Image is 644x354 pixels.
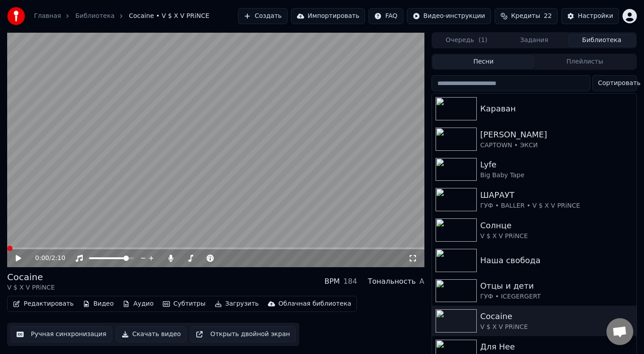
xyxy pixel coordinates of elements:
div: Караван [480,102,633,115]
button: Аудио [119,298,157,310]
div: Для Нее [480,341,633,353]
span: Cocaine • V $ X V PRiNCE [129,12,209,21]
div: ГУФ • BALLER • V $ X V PRiNCE [480,201,633,210]
div: Солнце [480,219,633,232]
button: Ручная синхронизация [11,326,112,342]
div: Big Baby Tape [480,171,633,180]
button: Очередь [433,34,500,47]
div: Открытый чат [606,318,633,345]
span: Сортировать [598,79,640,88]
div: A [419,276,424,287]
nav: breadcrumb [34,12,209,21]
span: 2:10 [51,254,65,263]
button: Открыть двойной экран [190,326,296,342]
button: Песни [433,55,534,68]
div: Настройки [578,12,613,21]
button: Настройки [561,8,619,24]
div: Отцы и дети [480,280,633,292]
button: Плейлисты [534,55,636,68]
button: Редактировать [9,298,77,310]
img: youka [7,7,25,25]
div: Cocaine [480,310,633,323]
span: ( 1 ) [479,36,487,45]
span: 0:00 [35,254,49,263]
button: Кредиты22 [495,8,558,24]
span: 22 [544,12,552,21]
div: CAPTOWN • ЭКСИ [480,141,633,150]
div: / [35,254,57,263]
button: Скачать видео [116,326,187,342]
button: FAQ [369,8,403,24]
span: Кредиты [511,12,540,21]
div: ГУФ • ICEGERGERT [480,292,633,301]
div: Тональность [368,276,415,287]
div: V $ X V PRiNCE [480,232,633,241]
div: 184 [343,276,357,287]
div: V $ X V PRiNCE [480,323,633,332]
button: Субтитры [159,298,209,310]
div: V $ X V PRiNCE [7,283,55,292]
div: Cocaine [7,271,55,283]
a: Библиотека [75,12,114,21]
div: Облачная библиотека [279,299,352,308]
div: ШАРАУТ [480,189,633,201]
button: Видео [79,298,118,310]
button: Задания [500,34,568,47]
a: Главная [34,12,61,21]
div: BPM [324,276,339,287]
button: Библиотека [568,34,636,47]
button: Создать [238,8,287,24]
div: Наша свобода [480,254,633,267]
button: Загрузить [211,298,263,310]
button: Видео-инструкции [407,8,491,24]
button: Импортировать [291,8,365,24]
div: [PERSON_NAME] [480,128,633,141]
div: Lyfe [480,158,633,171]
